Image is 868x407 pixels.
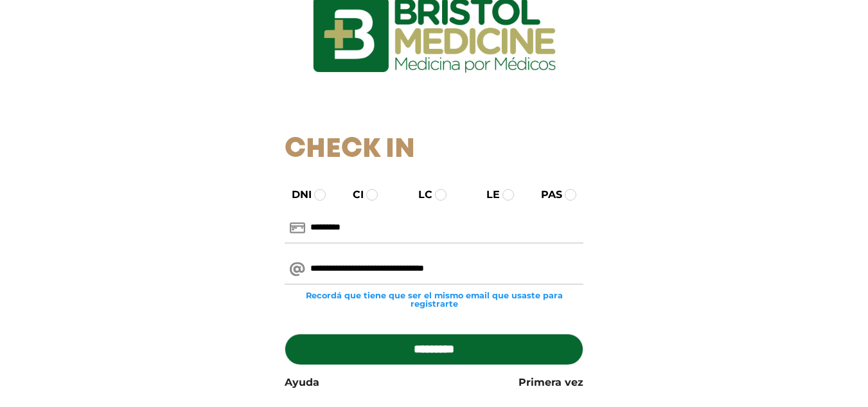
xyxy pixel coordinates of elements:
a: Ayuda [285,375,319,390]
label: LE [475,187,500,203]
a: Primera vez [518,375,583,390]
label: DNI [280,187,312,203]
label: CI [341,187,364,203]
h1: Check In [285,134,583,166]
label: LC [407,187,432,203]
small: Recordá que tiene que ser el mismo email que usaste para registrarte [285,291,583,308]
label: PAS [529,187,562,203]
